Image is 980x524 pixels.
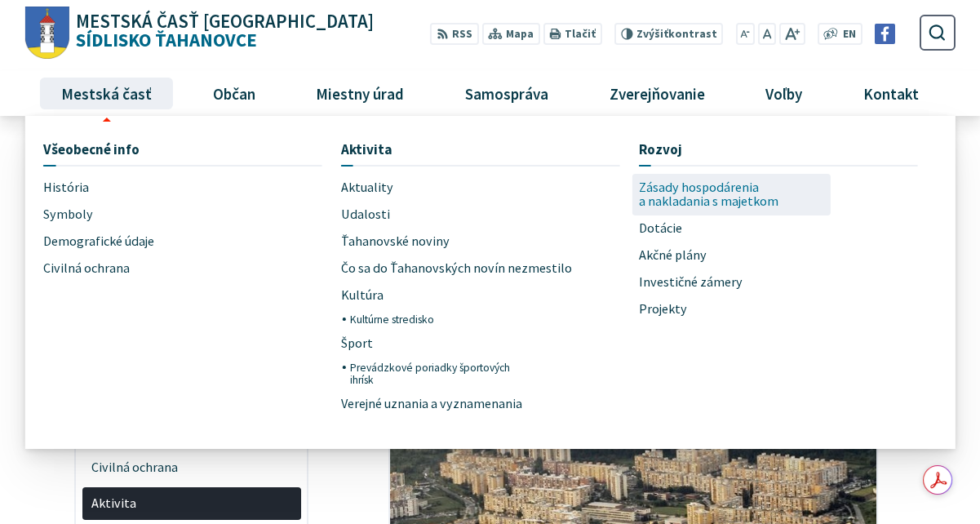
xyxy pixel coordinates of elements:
span: Mestská časť [55,71,158,115]
a: Kontakt [839,71,942,115]
span: Mestská časť [GEOGRAPHIC_DATA] [76,12,374,31]
span: Investičné zámery [639,269,743,296]
a: Symboly [43,201,229,228]
a: Zásady hospodárenia a nakladania s majetkom [639,174,825,215]
span: Všeobecné info [43,135,140,165]
a: Miestny úrad [292,71,428,115]
a: Zverejňovanie [585,71,729,115]
a: Logo Sídlisko Ťahanovce, prejsť na domovskú stránku. [24,7,373,60]
span: Čo sa do Ťahanovských novín nezmestilo [341,255,572,282]
span: Civilná ochrana [91,454,291,481]
button: Zmenšiť veľkosť písma [736,23,756,45]
a: Verejné uznania a vyznamenania [341,391,527,418]
a: Čo sa do Ťahanovských novín nezmestilo [341,255,620,282]
a: Voľby [741,71,826,115]
span: Kultúra [341,282,384,309]
span: Ťahanovské noviny [341,228,450,255]
span: Udalosti [341,201,390,228]
span: Zverejňovanie [603,71,711,115]
a: Dotácie [639,215,918,242]
a: Samospráva [441,71,572,115]
img: Prejsť na Facebook stránku [875,24,895,44]
a: Akčné plány [639,242,825,269]
a: Občan [188,71,279,115]
img: Prejsť na domovskú stránku [24,7,69,60]
span: Civilná ochrana [43,255,130,282]
a: Kultúra [341,282,527,309]
a: Rozvoj [639,135,918,165]
a: Mapa [481,23,539,45]
a: Civilná ochrana [43,255,229,282]
span: Symboly [43,201,93,228]
span: História [43,174,89,201]
a: Aktuality [341,174,620,201]
span: Sídlisko Ťahanovce [69,12,374,50]
span: Zvýšiť [636,27,668,41]
span: Dotácie [639,215,682,242]
span: Občan [206,71,261,115]
span: Demografické údaje [43,228,154,255]
span: Šport [341,330,373,357]
span: Miestny úrad [310,71,410,115]
a: Prevádzkové poriadky športových ihrísk [350,357,527,390]
a: Ťahanovské noviny [341,228,527,255]
span: Samospráva [459,71,554,115]
button: Zvýšiťkontrast [614,23,723,45]
span: Voľby [760,71,809,115]
button: Nastaviť pôvodnú veľkosť písma [758,23,776,45]
span: Aktivita [341,135,392,165]
a: Investičné zámery [639,269,825,296]
span: Kontakt [857,71,925,115]
a: Projekty [639,296,825,323]
span: Tlačiť [565,28,596,41]
span: Aktuality [341,174,393,201]
a: Demografické údaje [43,228,229,255]
span: Verejné uznania a vyznamenania [341,391,522,418]
span: RSS [452,26,472,43]
span: EN [843,26,856,43]
span: Kultúrne stredisko [350,309,434,330]
a: Civilná ochrana [82,454,301,481]
a: Všeobecné info [43,135,322,165]
a: Mestská časť [38,71,176,115]
a: Kultúrne stredisko [350,309,527,330]
a: RSS [430,23,478,45]
span: Projekty [639,296,687,323]
a: Aktivita [341,135,620,165]
a: História [43,174,229,201]
span: Akčné plány [639,242,707,269]
a: EN [838,26,860,43]
span: kontrast [636,28,717,41]
button: Tlačiť [543,23,601,45]
a: Udalosti [341,201,620,228]
span: Mapa [506,26,534,43]
a: Šport [341,330,527,357]
button: Zväčšiť veľkosť písma [779,23,805,45]
span: Rozvoj [639,135,682,165]
a: Aktivita [82,487,301,521]
span: Aktivita [91,491,291,517]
